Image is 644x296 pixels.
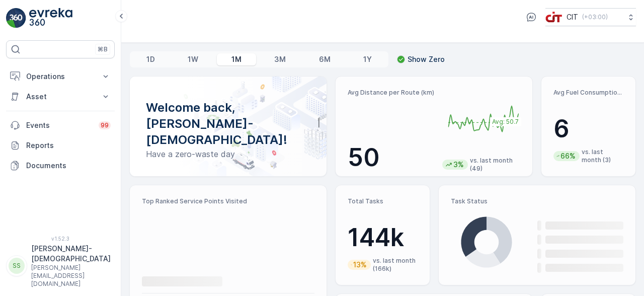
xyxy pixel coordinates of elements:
[553,89,623,97] p: Avg Fuel Consumption per Route (lt)
[231,54,242,64] p: 1M
[567,12,578,22] p: CIT
[6,87,115,107] button: Asset
[6,156,115,176] a: Documents
[352,260,368,270] p: 13%
[101,121,109,129] p: 99
[451,197,623,205] p: Task Status
[373,257,418,273] p: vs. last month (166k)
[319,54,331,64] p: 6M
[363,54,372,64] p: 1Y
[26,161,111,171] p: Documents
[470,157,524,173] p: vs. last month (49)
[408,54,445,64] p: Show Zero
[348,142,434,173] p: 50
[6,135,115,156] a: Reports
[545,12,562,23] img: cit-logo_pOk6rL0.png
[9,258,25,274] div: SS
[545,8,636,26] button: CIT(+03:00)
[146,100,310,148] p: Welcome back, [PERSON_NAME]-[DEMOGRAPHIC_DATA]!
[582,13,608,21] p: ( +03:00 )
[29,8,72,28] img: logo_light-DOdMpM7g.png
[26,71,95,82] p: Operations
[31,264,111,288] p: [PERSON_NAME][EMAIL_ADDRESS][DOMAIN_NAME]
[582,148,623,164] p: vs. last month (3)
[553,114,623,144] p: 6
[26,92,95,102] p: Asset
[31,244,111,264] p: [PERSON_NAME]-[DEMOGRAPHIC_DATA]
[6,66,115,87] button: Operations
[348,89,434,97] p: Avg Distance per Route (km)
[98,45,108,53] p: ⌘B
[142,197,314,205] p: Top Ranked Service Points Visited
[559,151,577,161] p: 66%
[6,236,115,242] span: v 1.52.3
[6,115,115,135] a: Events99
[26,140,111,151] p: Reports
[348,197,418,205] p: Total Tasks
[348,223,418,253] p: 144k
[146,54,155,64] p: 1D
[146,148,310,160] p: Have a zero-waste day
[6,8,26,28] img: logo
[452,160,465,170] p: 3%
[274,54,286,64] p: 3M
[188,54,198,64] p: 1W
[26,120,93,130] p: Events
[6,244,115,288] button: SS[PERSON_NAME]-[DEMOGRAPHIC_DATA][PERSON_NAME][EMAIL_ADDRESS][DOMAIN_NAME]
